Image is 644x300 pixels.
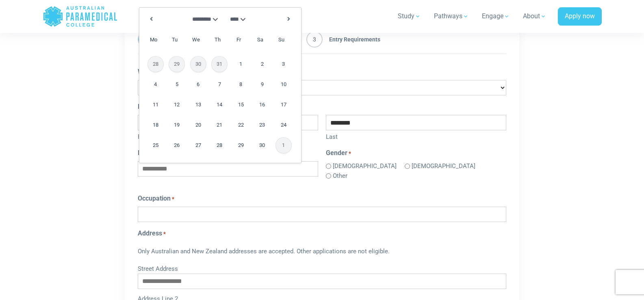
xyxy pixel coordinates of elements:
a: 13 [190,97,206,113]
legend: Gender [326,148,506,158]
label: Date of Birth [138,148,178,158]
a: 14 [211,97,228,113]
a: 8 [233,76,249,93]
a: 4 [147,76,164,93]
label: Other [333,171,347,181]
span: Sunday [273,32,290,48]
a: Australian Paramedical College [43,3,118,30]
a: 22 [233,117,249,133]
a: 20 [190,117,206,133]
a: Prev [145,13,158,25]
a: 5 [169,76,185,93]
span: Friday [231,32,247,48]
span: Thursday [209,32,226,48]
a: 30 [254,137,270,153]
span: Wednesday [188,32,204,48]
a: 2 [254,56,270,72]
a: 24 [275,117,292,133]
a: 21 [211,117,228,133]
legend: Address [138,229,506,238]
a: About [518,5,551,28]
a: Pathways [429,5,474,28]
a: 17 [275,97,292,113]
span: 28 [147,56,164,72]
a: 3 [275,56,292,72]
label: First [138,130,318,142]
a: 27 [190,137,206,153]
a: Engage [477,5,515,28]
span: Tuesday [167,32,183,48]
span: 29 [169,56,185,72]
label: Street Address [138,262,506,274]
label: [DEMOGRAPHIC_DATA] [412,162,475,171]
a: 12 [169,97,185,113]
div: Only Australian and New Zealand addresses are accepted. Other applications are not eligible. [138,242,506,263]
a: Study [393,5,426,28]
span: Monday [145,32,162,48]
legend: Name [138,102,506,112]
label: Last [326,130,506,142]
a: 28 [211,137,228,153]
a: 25 [147,137,164,153]
a: 1 [233,56,249,72]
label: Occupation [138,194,174,203]
label: [DEMOGRAPHIC_DATA] [333,162,397,171]
span: 1 [275,137,292,153]
a: Apply now [558,7,602,26]
label: Which course are you applying for? [138,67,244,77]
span: Entry Requirements [323,31,380,47]
a: 26 [169,137,185,153]
span: 1 [138,31,154,47]
select: Select year [230,15,248,24]
a: Next [283,13,295,25]
a: 18 [147,117,164,133]
a: 6 [190,76,206,93]
span: 3 [306,31,323,47]
a: 29 [233,137,249,153]
span: 31 [211,56,228,72]
span: 30 [190,56,206,72]
a: 10 [275,76,292,93]
select: Select month [192,15,220,24]
a: 7 [211,76,228,93]
a: 15 [233,97,249,113]
a: 11 [147,97,164,113]
a: 23 [254,117,270,133]
a: 19 [169,117,185,133]
a: 16 [254,97,270,113]
a: 9 [254,76,270,93]
span: Saturday [252,32,268,48]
